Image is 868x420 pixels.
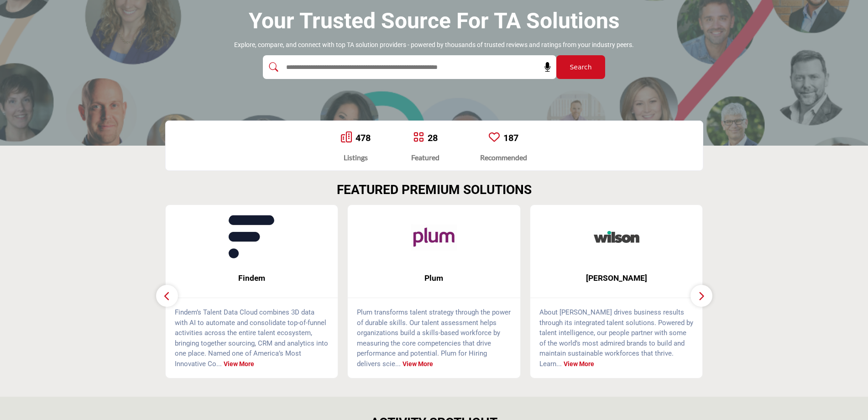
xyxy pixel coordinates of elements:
a: View More [564,360,594,367]
b: Findem [179,266,324,290]
p: Plum transforms talent strategy through the power of durable skills. Our talent assessment helps ... [357,307,511,369]
span: ... [395,360,401,368]
button: Search [556,55,605,79]
a: 187 [503,132,518,143]
span: Search [570,63,591,72]
span: [PERSON_NAME] [544,272,689,284]
p: About [PERSON_NAME] drives business results through its integrated talent solutions. Powered by t... [539,307,694,369]
p: Findem’s Talent Data Cloud combines 3D data with AI to automate and consolidate top-of-funnel act... [175,307,329,369]
p: Explore, compare, and connect with top TA solution providers - powered by thousands of trusted re... [234,41,634,50]
a: View More [403,360,433,367]
span: ... [216,360,222,368]
a: Plum [348,266,520,290]
div: Recommended [480,152,527,163]
div: Featured [411,152,439,163]
h1: Your Trusted Source for TA Solutions [249,7,620,35]
a: 478 [356,132,371,143]
span: ... [556,360,562,368]
a: View More [224,360,254,367]
b: Plum [361,266,507,290]
img: Wilson [594,214,639,260]
span: Findem [179,272,324,284]
span: Plum [361,272,507,284]
a: 28 [428,132,438,143]
h2: FEATURED PREMIUM SOLUTIONS [337,182,532,198]
a: Go to Featured [413,131,424,144]
b: Wilson [544,266,689,290]
a: Findem [166,266,338,290]
a: [PERSON_NAME] [530,266,703,290]
div: Listings [341,152,371,163]
img: Plum [411,214,457,260]
a: Go to Recommended [489,131,500,144]
img: Findem [229,214,274,260]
